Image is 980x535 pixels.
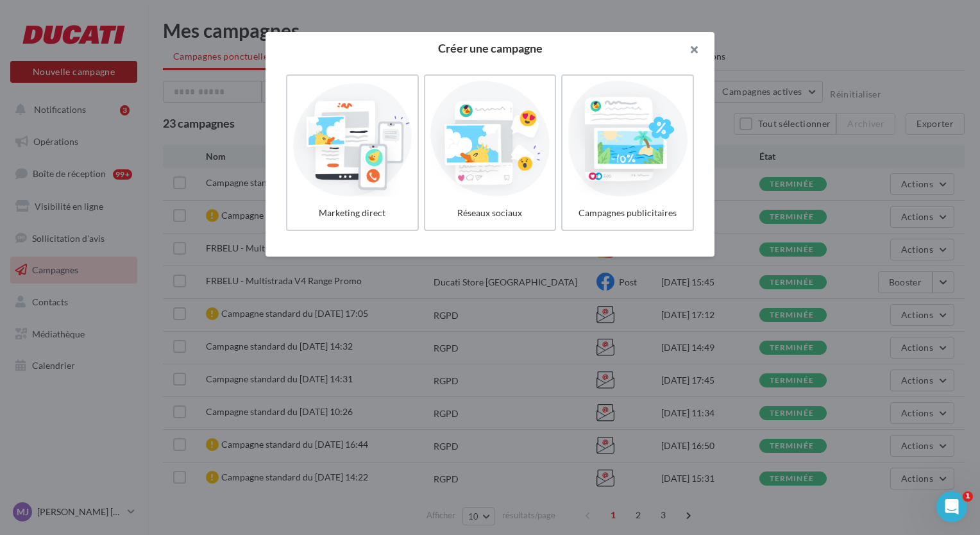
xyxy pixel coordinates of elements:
[568,201,688,225] div: Campagnes publicitaires
[936,491,967,522] iframe: Intercom live chat
[963,491,973,502] span: 1
[430,201,550,225] div: Réseaux sociaux
[286,42,694,54] h2: Créer une campagne
[292,201,412,225] div: Marketing direct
